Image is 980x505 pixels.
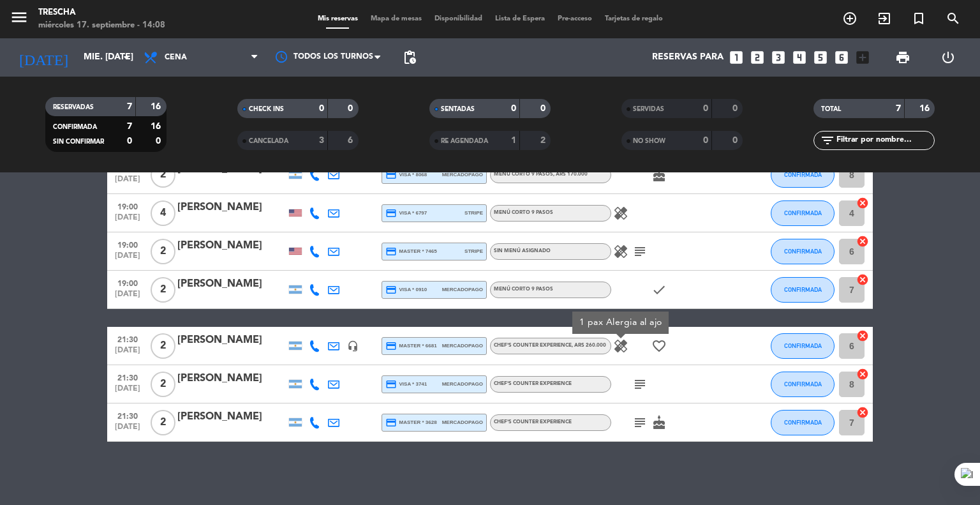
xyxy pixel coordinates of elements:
i: credit_card [385,417,397,428]
div: miércoles 17. septiembre - 14:08 [38,19,165,32]
i: credit_card [385,169,397,181]
div: Trescha [38,6,165,19]
span: stripe [464,247,483,255]
span: Chef's Counter Experience [494,343,606,348]
strong: 0 [732,136,740,145]
span: CHECK INS [249,106,284,112]
strong: 16 [151,102,163,111]
i: looks_6 [833,49,850,66]
i: looks_3 [770,49,787,66]
span: Menú corto 9 pasos [494,172,588,177]
span: visa * 0910 [385,284,427,296]
input: Filtrar por nombre... [835,133,934,147]
span: Menú corto 9 pasos [494,287,553,292]
span: [DATE] [112,175,144,190]
strong: 6 [348,136,355,145]
i: cancel [856,406,869,419]
div: LOG OUT [925,38,970,77]
div: 1 pax Alergia al ajo [572,312,669,334]
strong: 0 [319,104,324,113]
span: CONFIRMADA [784,381,822,388]
strong: 0 [348,104,355,113]
strong: 7 [127,102,132,111]
span: [DATE] [112,290,144,305]
span: mercadopago [442,170,483,179]
i: cancel [856,273,869,286]
div: [PERSON_NAME] [177,409,286,425]
button: CONFIRMADA [771,333,835,359]
span: CANCELADA [249,138,288,144]
span: mercadopago [442,342,483,350]
button: CONFIRMADA [771,372,835,397]
i: credit_card [385,284,397,296]
strong: 0 [540,104,548,113]
i: healing [613,338,628,354]
span: 2 [151,372,175,397]
div: [PERSON_NAME] [177,237,286,254]
span: stripe [464,209,483,217]
span: Sin menú asignado [494,248,551,253]
span: Mapa de mesas [364,15,428,22]
strong: 16 [151,122,163,131]
span: CONFIRMADA [784,286,822,293]
span: , ARS 260.000 [572,343,606,348]
button: CONFIRMADA [771,162,835,188]
button: menu [10,8,29,31]
span: 4 [151,200,175,226]
i: check [651,282,667,298]
button: CONFIRMADA [771,410,835,435]
i: cancel [856,197,869,209]
button: CONFIRMADA [771,239,835,264]
span: [DATE] [112,213,144,228]
strong: 0 [511,104,516,113]
span: visa * 8068 [385,169,427,181]
i: add_circle_outline [842,11,857,26]
i: turned_in_not [911,11,926,26]
strong: 0 [732,104,740,113]
i: credit_card [385,340,397,352]
strong: 2 [540,136,548,145]
span: pending_actions [402,50,417,65]
span: SENTADAS [441,106,475,112]
i: credit_card [385,207,397,219]
i: headset_mic [347,340,359,352]
i: cake [651,415,667,430]
span: master * 3628 [385,417,437,428]
span: CONFIRMADA [784,342,822,349]
i: subject [632,244,648,259]
span: Mis reservas [311,15,364,22]
i: credit_card [385,246,397,257]
span: [DATE] [112,423,144,437]
span: 21:30 [112,408,144,423]
span: CONFIRMADA [53,124,97,130]
span: CONFIRMADA [784,171,822,178]
span: mercadopago [442,285,483,294]
span: Reservas para [652,52,724,63]
span: 2 [151,239,175,264]
i: arrow_drop_down [119,50,134,65]
span: print [895,50,910,65]
div: [PERSON_NAME] [177,332,286,349]
span: 19:00 [112,237,144,252]
strong: 1 [511,136,516,145]
span: visa * 6797 [385,207,427,219]
span: TOTAL [821,106,841,112]
span: CONFIRMADA [784,209,822,216]
i: favorite_border [651,338,667,354]
i: healing [613,244,628,259]
i: search [946,11,961,26]
button: CONFIRMADA [771,200,835,226]
i: looks_5 [812,49,829,66]
span: 2 [151,333,175,359]
span: master * 7465 [385,246,437,257]
strong: 0 [127,137,132,146]
span: 2 [151,162,175,188]
strong: 16 [919,104,932,113]
strong: 0 [156,137,163,146]
span: Cena [165,53,187,62]
span: CONFIRMADA [784,248,822,255]
span: Tarjetas de regalo [598,15,669,22]
span: [DATE] [112,384,144,399]
span: SIN CONFIRMAR [53,139,104,145]
span: mercadopago [442,380,483,388]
